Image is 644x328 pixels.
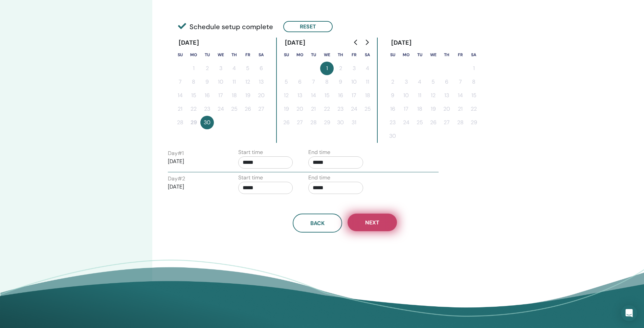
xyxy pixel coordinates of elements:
[200,89,214,102] button: 16
[426,102,440,116] button: 19
[254,75,268,89] button: 13
[386,89,399,102] button: 9
[320,62,334,75] button: 1
[621,305,637,321] div: Open Intercom Messenger
[200,75,214,89] button: 9
[413,75,426,89] button: 4
[453,102,467,116] button: 21
[227,75,241,89] button: 11
[241,62,254,75] button: 5
[413,89,426,102] button: 11
[453,48,467,62] th: Friday
[348,214,397,231] button: Next
[361,89,374,102] button: 18
[426,116,440,129] button: 26
[351,36,361,49] button: Go to previous month
[347,116,361,129] button: 31
[386,129,399,143] button: 30
[467,75,481,89] button: 8
[361,36,372,49] button: Go to next month
[334,116,347,129] button: 30
[320,48,334,62] th: Wednesday
[307,75,320,89] button: 7
[187,89,200,102] button: 15
[254,62,268,75] button: 6
[293,48,307,62] th: Monday
[426,89,440,102] button: 12
[334,89,347,102] button: 16
[241,102,254,116] button: 26
[254,48,268,62] th: Saturday
[386,75,399,89] button: 2
[227,89,241,102] button: 18
[200,102,214,116] button: 23
[254,89,268,102] button: 20
[320,102,334,116] button: 22
[214,102,227,116] button: 24
[453,89,467,102] button: 14
[399,75,413,89] button: 3
[334,102,347,116] button: 23
[293,102,307,116] button: 20
[187,116,200,129] button: 29
[168,175,185,183] label: Day # 2
[168,157,223,166] p: [DATE]
[320,116,334,129] button: 29
[200,116,214,129] button: 30
[440,116,453,129] button: 27
[440,102,453,116] button: 20
[200,62,214,75] button: 2
[173,89,187,102] button: 14
[280,38,311,48] div: [DATE]
[347,75,361,89] button: 10
[386,116,399,129] button: 23
[168,149,184,157] label: Day # 1
[399,102,413,116] button: 17
[308,148,330,156] label: End time
[399,48,413,62] th: Monday
[361,75,374,89] button: 11
[334,62,347,75] button: 2
[238,148,263,156] label: Start time
[334,75,347,89] button: 9
[467,89,481,102] button: 15
[361,62,374,75] button: 4
[214,89,227,102] button: 17
[254,102,268,116] button: 27
[293,75,307,89] button: 6
[399,116,413,129] button: 24
[399,89,413,102] button: 10
[238,174,263,182] label: Start time
[440,48,453,62] th: Thursday
[280,116,293,129] button: 26
[173,48,187,62] th: Sunday
[413,102,426,116] button: 18
[227,62,241,75] button: 4
[320,89,334,102] button: 15
[173,38,205,48] div: [DATE]
[307,48,320,62] th: Tuesday
[453,116,467,129] button: 28
[440,89,453,102] button: 13
[426,75,440,89] button: 5
[241,48,254,62] th: Friday
[307,116,320,129] button: 28
[307,89,320,102] button: 14
[361,102,374,116] button: 25
[214,48,227,62] th: Wednesday
[440,75,453,89] button: 6
[310,220,325,227] span: Back
[280,102,293,116] button: 19
[241,89,254,102] button: 19
[467,48,481,62] th: Saturday
[200,48,214,62] th: Tuesday
[308,174,330,182] label: End time
[361,48,374,62] th: Saturday
[347,89,361,102] button: 17
[413,116,426,129] button: 25
[187,102,200,116] button: 22
[426,48,440,62] th: Wednesday
[386,102,399,116] button: 16
[347,48,361,62] th: Friday
[293,214,342,233] button: Back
